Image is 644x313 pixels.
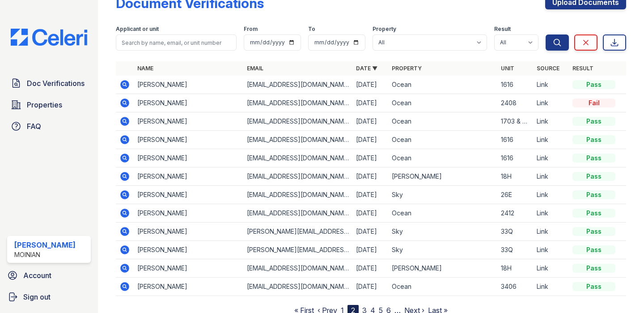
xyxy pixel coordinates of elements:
[572,99,615,107] div: Fail
[388,278,497,296] td: Ocean
[572,117,615,126] div: Pass
[137,65,153,72] a: Name
[388,241,497,259] td: Sky
[14,250,76,259] div: Moinian
[243,204,352,223] td: [EMAIL_ADDRESS][DOMAIN_NAME]
[497,94,533,112] td: 2408
[134,241,243,259] td: [PERSON_NAME]
[134,76,243,94] td: [PERSON_NAME]
[134,223,243,241] td: [PERSON_NAME]
[352,112,388,131] td: [DATE]
[392,65,422,72] a: Property
[388,76,497,94] td: Ocean
[134,204,243,223] td: [PERSON_NAME]
[243,259,352,278] td: [EMAIL_ADDRESS][DOMAIN_NAME]
[533,241,569,259] td: Link
[373,26,396,33] label: Property
[243,131,352,149] td: [EMAIL_ADDRESS][DOMAIN_NAME]
[533,186,569,204] td: Link
[497,76,533,94] td: 1616
[134,186,243,204] td: [PERSON_NAME]
[7,96,91,114] a: Properties
[134,259,243,278] td: [PERSON_NAME]
[497,112,533,131] td: 1703 & 3001
[388,204,497,223] td: Ocean
[497,241,533,259] td: 33Q
[352,94,388,112] td: [DATE]
[388,149,497,167] td: Ocean
[497,278,533,296] td: 3406
[533,223,569,241] td: Link
[352,131,388,149] td: [DATE]
[352,204,388,223] td: [DATE]
[533,131,569,149] td: Link
[572,245,615,254] div: Pass
[27,99,62,110] span: Properties
[134,94,243,112] td: [PERSON_NAME]
[116,34,237,51] input: Search by name, email, or unit number
[497,204,533,223] td: 2412
[494,26,511,33] label: Result
[497,259,533,278] td: 18H
[572,190,615,199] div: Pass
[243,186,352,204] td: [EMAIL_ADDRESS][DOMAIN_NAME]
[572,80,615,89] div: Pass
[244,26,258,33] label: From
[27,121,41,132] span: FAQ
[388,94,497,112] td: Ocean
[134,278,243,296] td: [PERSON_NAME]
[533,94,569,112] td: Link
[497,131,533,149] td: 1616
[497,186,533,204] td: 26E
[243,94,352,112] td: [EMAIL_ADDRESS][DOMAIN_NAME]
[308,26,315,33] label: To
[572,209,615,218] div: Pass
[352,149,388,167] td: [DATE]
[501,65,514,72] a: Unit
[572,282,615,291] div: Pass
[243,241,352,259] td: [PERSON_NAME][EMAIL_ADDRESS][DOMAIN_NAME]
[116,26,159,33] label: Applicant or unit
[352,241,388,259] td: [DATE]
[23,270,51,281] span: Account
[352,76,388,94] td: [DATE]
[243,112,352,131] td: [EMAIL_ADDRESS][DOMAIN_NAME]
[388,186,497,204] td: Sky
[533,76,569,94] td: Link
[134,167,243,186] td: [PERSON_NAME]
[388,131,497,149] td: Ocean
[533,112,569,131] td: Link
[243,278,352,296] td: [EMAIL_ADDRESS][DOMAIN_NAME]
[572,135,615,144] div: Pass
[247,65,263,72] a: Email
[4,29,94,46] img: CE_Logo_Blue-a8612792a0a2168367f1c8372b55b34899dd931a85d93a1a3d3e32e68fde9ad4.png
[352,278,388,296] td: [DATE]
[352,223,388,241] td: [DATE]
[4,266,94,284] a: Account
[533,204,569,223] td: Link
[388,259,497,278] td: [PERSON_NAME]
[352,186,388,204] td: [DATE]
[388,223,497,241] td: Sky
[7,74,91,92] a: Doc Verifications
[134,149,243,167] td: [PERSON_NAME]
[533,149,569,167] td: Link
[27,78,85,89] span: Doc Verifications
[497,223,533,241] td: 33Q
[7,117,91,135] a: FAQ
[533,259,569,278] td: Link
[572,172,615,181] div: Pass
[23,292,51,302] span: Sign out
[388,112,497,131] td: Ocean
[572,227,615,236] div: Pass
[134,112,243,131] td: [PERSON_NAME]
[243,167,352,186] td: [EMAIL_ADDRESS][DOMAIN_NAME]
[533,167,569,186] td: Link
[572,65,593,72] a: Result
[243,223,352,241] td: [PERSON_NAME][EMAIL_ADDRESS][DOMAIN_NAME]
[4,288,94,306] a: Sign out
[572,154,615,163] div: Pass
[352,259,388,278] td: [DATE]
[537,65,559,72] a: Source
